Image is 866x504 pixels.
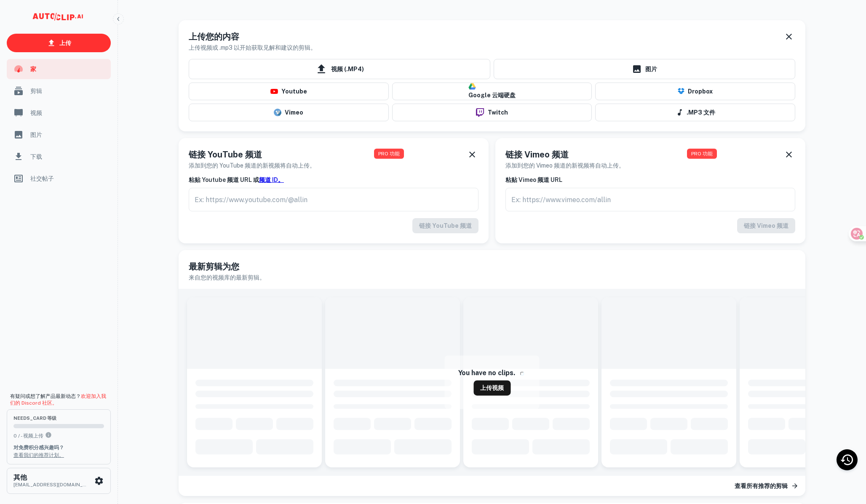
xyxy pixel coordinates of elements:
font: 家 [30,66,36,72]
font: 下载 [30,153,42,160]
font: 图片 [645,66,657,72]
input: Ex: https://www.youtube.com/@allin [189,188,478,211]
font: 0 / - 视频上传 [13,433,43,439]
button: Dropbox [595,83,795,100]
a: 剪辑 [7,81,111,101]
font: 其他 [13,473,27,481]
font: 最新剪辑为您 [189,261,239,272]
font: 对免费积分感兴趣吗？ [13,445,64,451]
font: 有疑问或想了解产品最新动态？ [10,393,106,406]
font: 添加到您的 YouTube 频道的新视频将自动上传。 [189,162,315,169]
font: PRO 功能 [691,151,713,157]
font: 粘贴 Vimeo 频道 URL [505,176,562,183]
span: 视频 (.MP4) [189,59,490,79]
img: youtube-logo.png [270,89,278,94]
div: This feature is available to PRO users only. [505,188,795,211]
a: 社交帖子 [7,168,111,189]
button: needs_card 等级0 / - 视频上传You can upload 0 videos per month on the needs_card tier. Upgrade to uploa... [7,409,111,464]
div: This feature is available to PRO users only. [189,188,478,211]
font: 粘贴 Youtube 频道 URL 或 [189,176,284,183]
a: 家 [7,59,111,79]
button: Dismiss [783,148,795,161]
button: Google 云端硬盘 [392,83,592,100]
font: 链接 Vimeo 频道 [505,149,569,160]
font: 图片 [30,131,42,138]
img: drive-logo.png [468,83,476,90]
font: 上传您的内容 [189,32,239,42]
font: 剪辑 [30,88,42,94]
img: Dropbox Logo [678,88,684,95]
a: 视频 [7,103,111,123]
a: 查看我们的推荐计划。 [13,452,64,458]
a: 上传视频 [473,381,511,396]
button: Dismiss [783,30,795,43]
svg: You can upload 0 videos per month on the needs_card tier. Upgrade to upload more. [45,432,52,438]
font: .MP3 文件 [687,109,715,116]
button: Twitch [392,104,592,121]
a: 频道 ID。 [259,176,284,183]
font: Google 云端硬盘 [468,83,516,99]
a: 欢迎加入我们的 Discord 社区。 [10,393,106,406]
span: This feature is available to PRO users only. Upgrade your plan now! [374,149,404,159]
a: 下载 [7,147,111,167]
font: 上传视频 [480,385,504,392]
font: PRO 功能 [378,151,400,157]
p: [EMAIL_ADDRESS][DOMAIN_NAME] [13,481,89,488]
span: This feature is available to PRO users only. Upgrade your plan now! [687,149,716,159]
font: 视频 [30,109,42,116]
img: twitch-logo.png [473,108,487,117]
font: 上传视频或 .mp3 以开始获取见解和建议的剪辑。 [189,44,316,51]
div: This feature is available to PRO users only. [189,218,478,233]
font: 添加到您的 Vimeo 频道的新视频将自动上传。 [505,162,625,169]
font: 查看所有推荐的剪辑 [735,483,788,489]
a: 图片 [494,59,795,79]
button: Dismiss [466,148,478,161]
div: Recent Activity [837,449,858,470]
font: 链接 YouTube 频道 [189,149,262,160]
font: needs_card 等级 [13,416,56,421]
div: This feature is available to PRO users only. [505,218,795,233]
button: .MP3 文件 [595,104,795,121]
font: 视频 (.MP4) [331,66,364,72]
button: 其他[EMAIL_ADDRESS][DOMAIN_NAME] [7,468,111,494]
a: 图片 [7,125,111,145]
font: 来自您的视频库的最新剪辑。 [189,274,265,281]
button: Vimeo [189,104,389,121]
font: 上传 [59,40,71,46]
a: 上传 [7,34,111,52]
h6: You have no clips. [458,369,526,377]
input: Ex: https://www.vimeo.com/allin [505,188,795,211]
button: Youtube [189,83,389,100]
img: vimeo-logo.svg [274,109,281,116]
font: 社交帖子 [30,175,54,182]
